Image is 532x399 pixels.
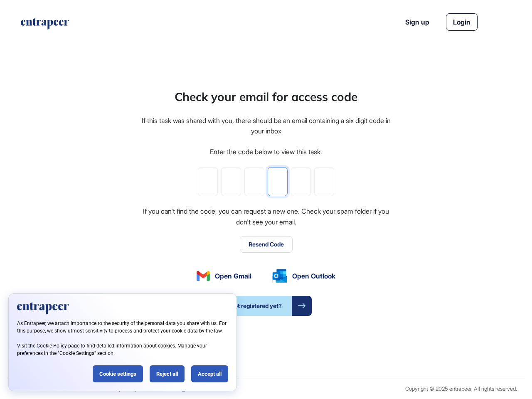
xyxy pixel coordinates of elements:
div: Enter the code below to view this task. [210,147,322,158]
a: entrapeer-logo [20,18,70,32]
a: Sign up [405,17,429,27]
div: If you can't find the code, you can request a new one. Check your spam folder if you don't see yo... [140,206,392,227]
a: Open Gmail [197,271,251,281]
button: Resend Code [240,236,293,253]
div: If this task was shared with you, there should be an email containing a six digit code in your inbox [140,116,392,137]
div: Check your email for access code [175,88,357,106]
a: Not registered yet? [220,296,312,316]
div: Copyright © 2025 entrapeer, All rights reserved. [405,386,517,392]
a: Login [446,13,478,31]
span: Open Outlook [292,271,335,281]
a: Open Outlook [272,269,335,283]
span: Not registered yet? [220,296,292,316]
span: Open Gmail [215,271,251,281]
